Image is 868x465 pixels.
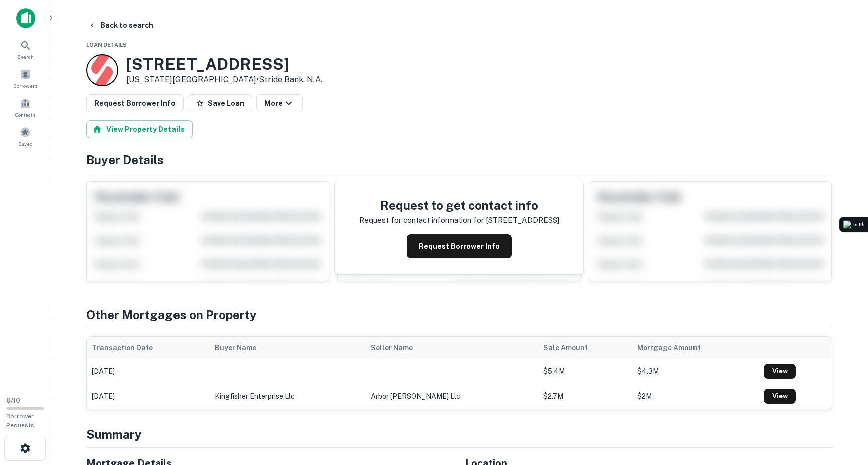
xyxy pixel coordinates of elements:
[3,65,47,92] a: Borrowers
[853,221,865,229] div: In 6h
[632,337,759,359] th: Mortgage Amount
[86,150,832,169] h4: Buyer Details
[210,337,366,359] th: Buyer Name
[86,425,832,443] h4: Summary
[6,397,20,404] span: 0 / 10
[15,111,35,119] span: Contacts
[3,123,47,150] a: Saved
[3,94,47,121] a: Contacts
[538,384,632,409] td: $2.7M
[538,359,632,384] td: $5.4M
[87,359,210,384] td: [DATE]
[87,337,210,359] th: Transaction Date
[84,16,157,34] button: Back to search
[3,36,47,63] a: Search
[764,364,796,379] a: View
[188,94,252,112] button: Save Loan
[359,196,559,214] h4: Request to get contact info
[18,140,33,148] span: Saved
[17,53,34,61] span: Search
[632,384,759,409] td: $2M
[86,42,127,48] span: Loan Details
[818,353,868,401] iframe: Chat Widget
[632,359,759,384] td: $4.3M
[16,8,35,28] img: capitalize-icon.png
[538,337,632,359] th: Sale Amount
[86,305,832,324] h4: Other Mortgages on Property
[843,221,851,229] img: logo
[86,94,184,112] button: Request Borrower Info
[86,120,193,138] button: View Property Details
[366,384,538,409] td: arbor [PERSON_NAME] llc
[13,82,37,90] span: Borrowers
[126,55,322,74] h3: [STREET_ADDRESS]
[87,384,210,409] td: [DATE]
[764,389,796,404] a: View
[259,75,322,84] a: Stride Bank, N.a.
[6,413,34,429] span: Borrower Requests
[366,337,538,359] th: Seller Name
[407,234,512,258] button: Request Borrower Info
[486,214,559,226] p: [STREET_ADDRESS]
[359,214,484,226] p: Request for contact information for
[210,384,366,409] td: kingfisher enterprise llc
[126,74,322,86] p: [US_STATE][GEOGRAPHIC_DATA] •
[256,94,303,112] button: More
